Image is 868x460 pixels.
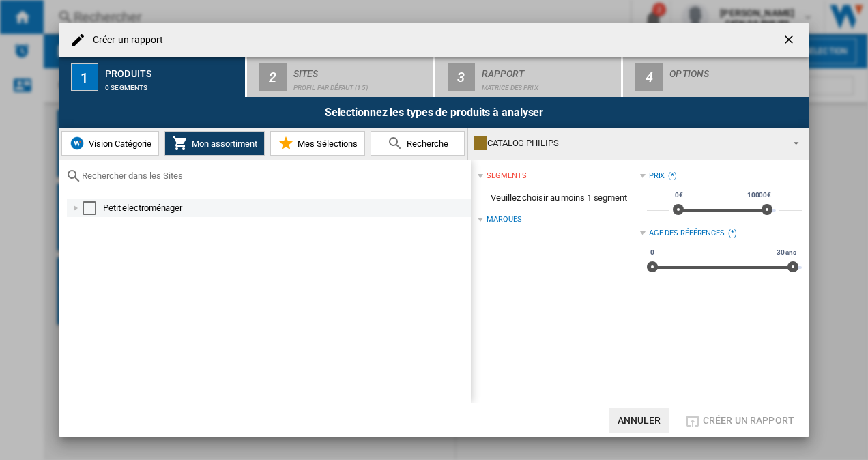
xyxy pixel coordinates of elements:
span: 30 ans [775,247,798,258]
button: 4 Options [623,57,809,97]
span: Mon assortiment [188,139,257,149]
button: 2 Sites Profil par défaut (15) [247,57,435,97]
button: getI18NText('BUTTONS.CLOSE_DIALOG') [777,27,804,54]
h4: Créer un rapport [86,33,164,47]
div: Marques [487,214,521,225]
span: 0 [648,247,656,258]
div: 4 [635,63,663,91]
span: Créer un rapport [703,415,794,426]
button: Annuler [609,408,669,433]
span: Recherche [403,139,448,149]
div: 2 [259,63,287,91]
span: Vision Catégorie [85,139,151,149]
button: Créer un rapport [680,408,798,433]
div: CATALOG PHILIPS [474,134,781,153]
div: Prix [649,171,665,182]
div: Rapport [482,63,616,77]
div: Profil par défaut (15) [293,77,428,91]
div: 1 [71,63,98,91]
span: 0€ [673,190,685,201]
md-checkbox: Select [83,201,103,215]
input: Rechercher dans les Sites [82,171,464,181]
div: Selectionnez les types de produits à analyser [59,97,809,128]
div: Matrice des prix [482,77,616,91]
span: 10000€ [745,190,773,201]
div: Produits [105,63,240,77]
button: Mon assortiment [164,131,265,156]
button: 1 Produits 0 segments [59,57,246,97]
button: Vision Catégorie [61,131,159,156]
div: Sites [293,63,428,77]
div: Petit electroménager [103,201,469,215]
button: Mes Sélections [270,131,365,156]
span: Veuillez choisir au moins 1 segment [478,185,639,211]
div: Age des références [649,228,725,239]
img: wiser-icon-blue.png [69,135,85,152]
div: 0 segments [105,77,240,91]
button: Recherche [371,131,465,156]
span: Mes Sélections [294,139,358,149]
ng-md-icon: getI18NText('BUTTONS.CLOSE_DIALOG') [782,33,798,49]
button: 3 Rapport Matrice des prix [435,57,623,97]
div: 3 [448,63,475,91]
div: Options [669,63,804,77]
div: segments [487,171,526,182]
